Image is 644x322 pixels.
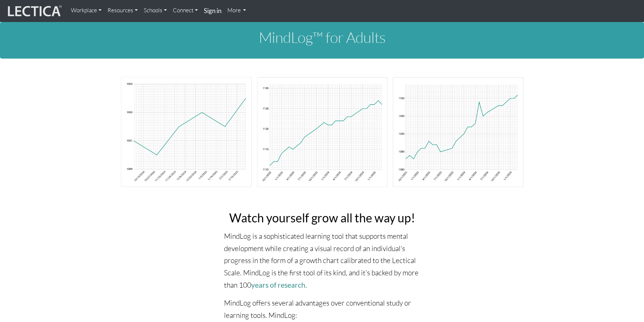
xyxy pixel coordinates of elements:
[204,7,221,15] strong: Sign in
[224,3,249,18] a: More
[141,3,170,18] a: Schools
[251,281,305,289] a: years of research
[224,230,420,291] p: MindLog is a sophisticated learning tool that supports mental development while creating a visual...
[105,3,141,18] a: Resources
[224,297,420,321] p: MindLog offers several advantages over conventional study or learning tools. MindLog:
[6,4,62,18] img: lecticalive
[170,3,201,18] a: Connect
[121,76,524,187] img: mindlog-chart-banner-adult.png
[115,29,529,46] h1: MindLog™ for Adults
[201,3,224,19] a: Sign in
[68,3,105,18] a: Workplace
[224,211,420,224] h2: Watch yourself grow all the way up!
